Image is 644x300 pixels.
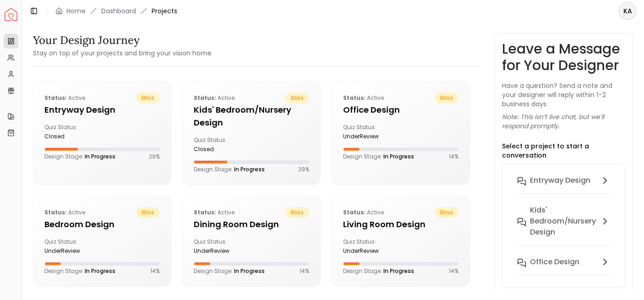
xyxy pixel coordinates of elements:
div: closed [194,146,248,153]
div: Quiz Status: [343,238,397,255]
span: In Progress [234,165,265,173]
div: underReview [343,133,397,140]
h6: entryway design [530,175,590,186]
button: KA [618,2,637,20]
p: Design Stage: [194,267,265,275]
div: Quiz Status: [44,124,98,140]
p: active [44,93,85,104]
nav: breadcrumb [55,6,177,16]
p: Have a question? Send a note and your designer will reply within 1–2 business days. [502,81,626,109]
h3: Your Design Journey [33,33,212,48]
span: bliss [285,207,309,218]
div: Quiz Status: [194,136,248,153]
h5: Kids' Bedroom/Nursery design [194,104,309,129]
p: active [44,207,85,218]
p: 14 % [449,267,458,275]
p: active [343,207,384,218]
h6: Kids' Bedroom/Nursery design [530,205,596,238]
div: underReview [343,247,397,255]
small: Stay on top of your projects and bring your vision home [33,49,212,58]
span: bliss [136,93,160,104]
h5: entryway design [44,104,160,116]
a: Spacejoy [5,8,17,21]
img: Spacejoy Logo [5,8,17,21]
div: Quiz Status: [194,238,248,255]
span: In Progress [85,267,115,275]
div: underReview [194,247,248,255]
button: Office design [510,253,618,283]
a: Dashboard [101,6,136,16]
p: 29 % [149,153,160,160]
span: Projects [152,6,177,16]
b: Status: [194,94,216,102]
div: Quiz Status: [44,238,98,255]
span: bliss [435,93,458,104]
p: Note: This isn’t live chat, but we’ll respond promptly. [502,112,626,131]
h3: Leave a Message for Your Designer [502,41,626,74]
p: active [194,207,235,218]
p: Select a project to start a conversation [502,142,626,160]
b: Status: [44,208,67,216]
span: bliss [435,207,458,218]
p: active [194,93,235,104]
h5: Bedroom design [44,218,160,231]
p: 14 % [449,153,458,160]
button: entryway design [510,171,618,201]
p: Design Stage: [44,153,115,160]
div: underReview [44,247,98,255]
span: In Progress [383,153,414,160]
p: Design Stage: [44,267,115,275]
span: In Progress [383,267,414,275]
b: Status: [44,94,67,102]
p: 14 % [150,267,160,275]
span: In Progress [234,267,265,275]
div: Quiz Status: [343,124,397,140]
p: Design Stage: [343,267,414,275]
a: Home [66,6,86,16]
span: bliss [285,93,309,104]
p: 14 % [300,267,309,275]
span: bliss [136,207,160,218]
p: 29 % [298,166,309,173]
b: Status: [343,94,366,102]
p: Design Stage: [194,166,265,173]
span: In Progress [85,153,115,160]
div: closed [44,133,98,140]
h6: Office design [530,256,579,267]
h5: Dining Room design [194,218,309,231]
b: Status: [194,208,216,216]
p: Design Stage: [343,153,414,160]
p: active [343,93,384,104]
button: Kids' Bedroom/Nursery design [510,201,618,253]
h5: Office design [343,104,458,116]
h5: Living Room design [343,218,458,231]
span: KA [619,3,636,19]
b: Status: [343,208,366,216]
